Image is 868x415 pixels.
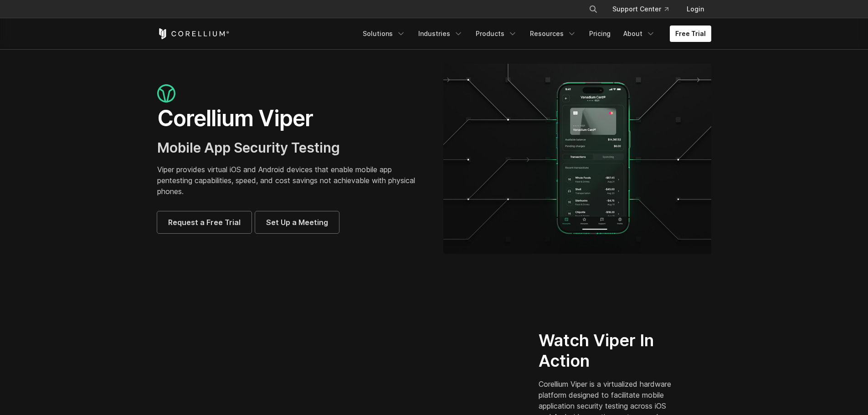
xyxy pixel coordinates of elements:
a: Solutions [357,26,411,42]
a: Free Trial [670,26,711,42]
a: Set Up a Meeting [255,211,339,233]
a: Industries [413,26,468,42]
div: Navigation Menu [578,1,711,17]
span: Set Up a Meeting [266,217,328,228]
a: Corellium Home [157,28,230,39]
a: Pricing [584,26,616,42]
a: Resources [524,26,582,42]
a: Request a Free Trial [157,211,252,233]
h2: Watch Viper In Action [539,330,677,371]
div: Navigation Menu [357,26,711,42]
a: About [618,26,661,42]
a: Support Center [605,1,676,17]
span: Mobile App Security Testing [157,139,340,156]
button: Search [585,1,601,17]
a: Login [679,1,711,17]
img: viper_icon_large [157,84,175,103]
p: Viper provides virtual iOS and Android devices that enable mobile app pentesting capabilities, sp... [157,164,425,197]
span: Request a Free Trial [168,217,241,228]
img: viper_hero [443,64,711,254]
a: Products [470,26,523,42]
h1: Corellium Viper [157,105,425,132]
